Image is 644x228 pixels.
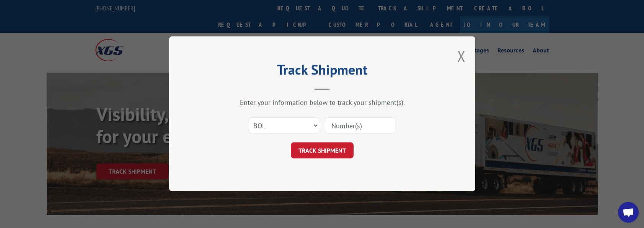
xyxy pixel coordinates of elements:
[618,202,639,223] div: Open chat
[291,143,354,159] button: TRACK SHIPMENT
[207,64,437,79] h2: Track Shipment
[457,46,466,66] button: Close modal
[325,118,395,134] input: Number(s)
[207,98,437,107] div: Enter your information below to track your shipment(s).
